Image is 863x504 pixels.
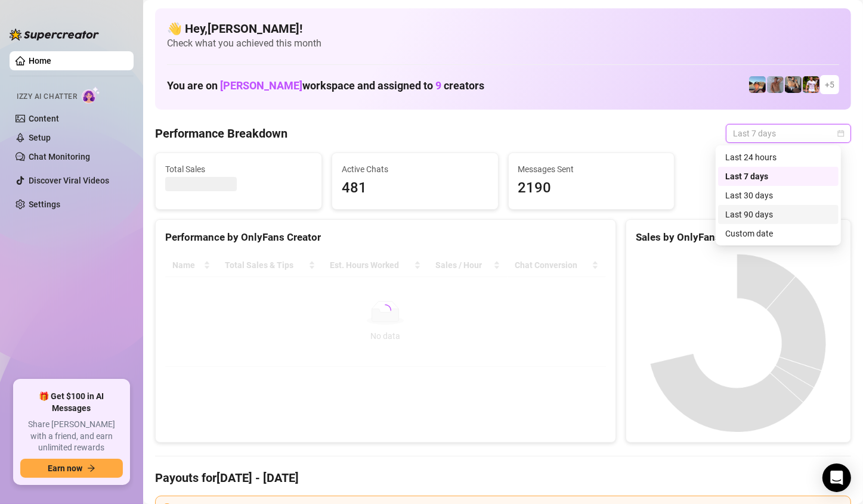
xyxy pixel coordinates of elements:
[718,186,839,205] div: Last 30 days
[17,91,77,102] span: Izzy AI Chatter
[518,177,665,200] span: 2190
[718,148,839,167] div: Last 24 hours
[20,459,123,478] button: Earn nowarrow-right
[342,163,488,176] span: Active Chats
[155,469,851,486] h4: Payouts for [DATE] - [DATE]
[822,463,851,492] div: Open Intercom Messenger
[82,86,100,104] img: AI Chatter
[725,227,831,240] div: Custom date
[718,224,839,243] div: Custom date
[220,79,302,92] span: [PERSON_NAME]
[20,391,123,414] span: 🎁 Get $100 in AI Messages
[29,133,51,142] a: Setup
[342,177,488,200] span: 481
[48,463,82,473] span: Earn now
[167,20,839,37] h4: 👋 Hey, [PERSON_NAME] !
[165,229,606,245] div: Performance by OnlyFans Creator
[29,114,59,123] a: Content
[718,167,839,186] div: Last 7 days
[20,419,123,454] span: Share [PERSON_NAME] with a friend, and earn unlimited rewards
[803,76,819,93] img: Hector
[10,29,99,41] img: logo-BBDzfeDw.svg
[725,189,831,202] div: Last 30 days
[435,79,441,92] span: 9
[379,304,391,316] span: loading
[785,76,802,93] img: George
[718,205,839,224] div: Last 90 days
[749,76,766,93] img: Zach
[29,152,90,161] a: Chat Monitoring
[87,464,95,472] span: arrow-right
[518,163,665,176] span: Messages Sent
[167,79,484,92] h1: You are on workspace and assigned to creators
[29,176,109,185] a: Discover Viral Videos
[29,200,60,209] a: Settings
[767,76,784,93] img: Joey
[725,170,831,183] div: Last 7 days
[733,125,844,142] span: Last 7 days
[167,37,839,50] span: Check what you achieved this month
[636,229,841,245] div: Sales by OnlyFans Creator
[165,163,312,176] span: Total Sales
[29,56,51,66] a: Home
[155,125,287,142] h4: Performance Breakdown
[837,130,845,137] span: calendar
[725,208,831,221] div: Last 90 days
[725,151,831,164] div: Last 24 hours
[825,78,834,91] span: + 5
